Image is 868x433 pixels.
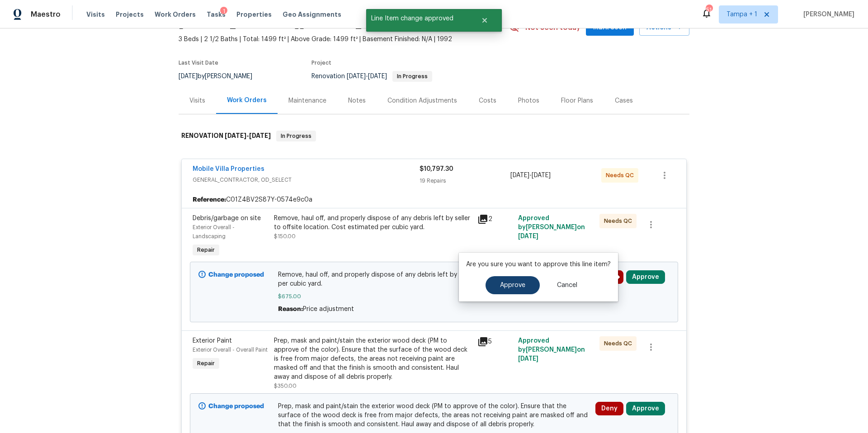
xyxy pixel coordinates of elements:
span: Geo Assignments [283,10,341,19]
div: Costs [479,96,496,105]
span: Exterior Overall - Landscaping [193,225,235,239]
span: Maestro [31,10,61,19]
b: Change proposed [208,272,264,278]
span: Exterior Paint [193,338,232,344]
div: Visits [189,96,205,105]
span: Exterior Overall - Overall Paint [193,347,268,353]
span: [DATE] [225,132,246,139]
span: $10,797.30 [420,166,453,172]
b: Reference: [193,195,226,204]
span: Projects [116,10,144,19]
div: C01Z4BV2S87Y-0574e9c0a [182,192,686,208]
span: Needs QC [604,339,636,348]
span: [DATE] [179,73,198,80]
div: Cases [615,96,633,105]
span: Renovation [311,73,432,80]
span: [DATE] [532,172,551,179]
button: Approve [626,402,665,415]
span: Project [311,60,331,66]
span: [DATE] [518,233,538,240]
span: $150.00 [274,234,296,239]
div: 51 [706,5,712,14]
span: Needs QC [604,216,636,226]
span: Repair [193,359,218,368]
span: Visits [86,10,105,19]
span: Approved by [PERSON_NAME] on [518,215,585,240]
span: [DATE] [249,132,271,139]
button: Close [470,11,500,29]
span: Repair [193,245,218,254]
div: 2 [477,214,513,225]
span: Remove, haul off, and properly dispose of any debris left by seller to offsite location. Cost est... [278,270,590,288]
span: - [225,132,271,139]
span: Approve [500,282,525,289]
span: [DATE] [368,73,387,80]
div: RENOVATION [DATE]-[DATE]In Progress [179,122,689,151]
span: Tasks [207,11,226,18]
span: Cancel [557,282,577,289]
p: Are you sure you want to approve this line item? [466,260,611,269]
span: [DATE] [510,172,529,179]
div: Notes [348,96,366,105]
div: 5 [477,336,513,347]
button: Deny [595,402,623,415]
div: Work Orders [227,96,267,105]
span: Tampa + 1 [726,10,757,19]
span: Line Item change approved [366,9,470,28]
span: Debris/garbage on site [193,215,261,221]
button: Approve [486,276,540,294]
button: Approve [626,270,665,284]
a: Mobile Villa Properties [193,166,264,172]
span: Needs QC [606,171,637,180]
span: In Progress [277,132,315,141]
span: Last Visit Date [179,60,218,66]
span: Properties [236,10,272,19]
div: 19 Repairs [420,176,510,185]
b: Change proposed [208,403,264,409]
span: [DATE] [347,73,366,80]
div: Remove, haul off, and properly dispose of any debris left by seller to offsite location. Cost est... [274,214,472,232]
span: GENERAL_CONTRACTOR, OD_SELECT [193,175,420,184]
span: [DATE] [518,356,538,362]
span: Reason: [278,306,303,312]
div: by [PERSON_NAME] [179,71,263,82]
div: Maintenance [288,96,326,105]
div: Floor Plans [561,96,593,105]
div: 1 [220,7,227,16]
span: Price adjustment [303,306,354,312]
span: Work Orders [155,10,196,19]
h6: RENOVATION [181,131,271,141]
span: - [347,73,387,80]
span: In Progress [393,74,431,79]
div: Photos [518,96,539,105]
div: Condition Adjustments [387,96,457,105]
span: 3 Beds | 2 1/2 Baths | Total: 1499 ft² | Above Grade: 1499 ft² | Basement Finished: N/A | 1992 [179,35,509,44]
span: $675.00 [278,292,590,301]
span: - [510,171,551,180]
span: [PERSON_NAME] [800,10,854,19]
span: Prep, mask and paint/stain the exterior wood deck (PM to approve of the color). Ensure that the s... [278,402,590,429]
button: Cancel [542,276,592,294]
div: Prep, mask and paint/stain the exterior wood deck (PM to approve of the color). Ensure that the s... [274,336,472,381]
span: Approved by [PERSON_NAME] on [518,338,585,362]
span: $350.00 [274,383,297,389]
